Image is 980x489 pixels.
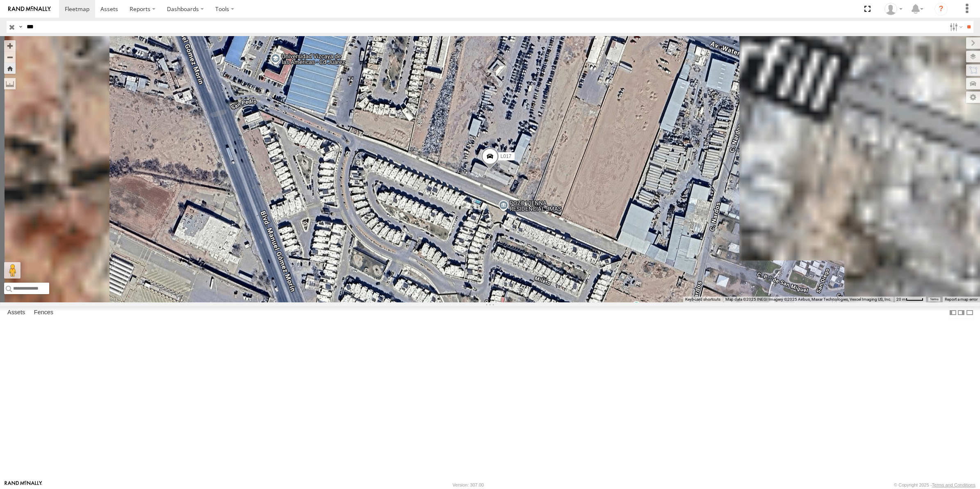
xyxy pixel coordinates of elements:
[17,21,24,33] label: Search Query
[453,482,484,487] div: Version: 307.00
[945,297,978,302] a: Report a map error
[894,482,975,487] div: © Copyright 2025 -
[932,482,975,487] a: Terms and Conditions
[3,307,29,318] label: Assets
[501,153,512,159] span: L017
[30,307,57,318] label: Fences
[966,91,980,103] label: Map Settings
[966,306,974,318] label: Hide Summary Table
[934,2,948,16] i: ?
[957,306,965,318] label: Dock Summary Table to the Right
[4,78,16,89] label: Measure
[896,297,906,302] span: 20 m
[4,40,16,51] button: Zoom in
[725,297,891,302] span: Map data ©2025 INEGI Imagery ©2025 Airbus, Maxar Technologies, Vexcel Imaging US, Inc.
[4,262,21,279] button: Drag Pegman onto the map to open Street View
[946,21,964,33] label: Search Filter Options
[8,6,51,12] img: rand-logo.svg
[894,297,926,302] button: Map Scale: 20 m per 39 pixels
[930,298,939,301] a: Terms (opens in new tab)
[882,3,905,15] div: Roberto Garcia
[949,306,957,318] label: Dock Summary Table to the Left
[4,51,16,63] button: Zoom out
[4,63,16,74] button: Zoom Home
[5,481,42,489] a: Visit our Website
[685,297,720,302] button: Keyboard shortcuts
